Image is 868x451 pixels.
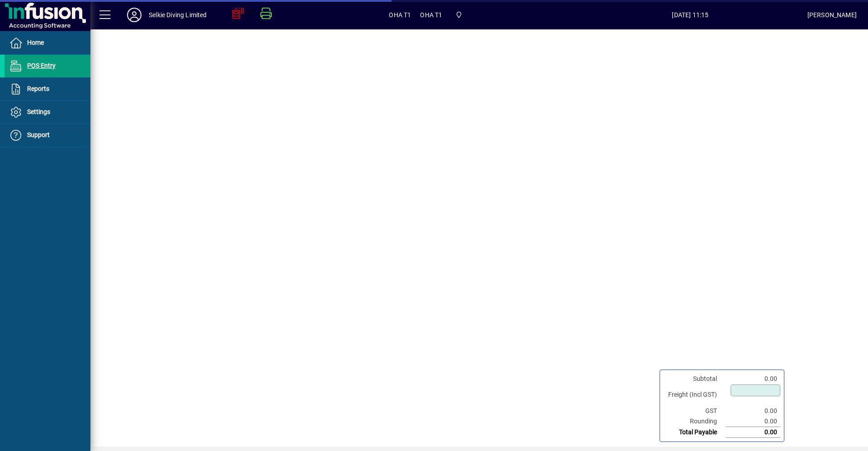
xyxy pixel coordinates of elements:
[5,32,90,54] a: Home
[726,416,780,427] td: 0.00
[27,62,56,69] span: POS Entry
[726,406,780,416] td: 0.00
[664,374,726,384] td: Subtotal
[664,406,726,416] td: GST
[27,39,44,46] span: Home
[726,427,780,438] td: 0.00
[120,7,149,23] button: Profile
[389,8,411,22] span: OHA T1
[726,374,780,384] td: 0.00
[420,8,442,22] span: OHA T1
[664,384,726,406] td: Freight (Incl GST)
[5,124,90,147] a: Support
[27,131,50,138] span: Support
[664,427,726,438] td: Total Payable
[573,8,807,22] span: [DATE] 11:15
[807,8,857,22] div: [PERSON_NAME]
[149,8,207,22] div: Selkie Diving Limited
[5,78,90,100] a: Reports
[664,416,726,427] td: Rounding
[27,85,49,92] span: Reports
[5,101,90,123] a: Settings
[27,108,50,115] span: Settings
